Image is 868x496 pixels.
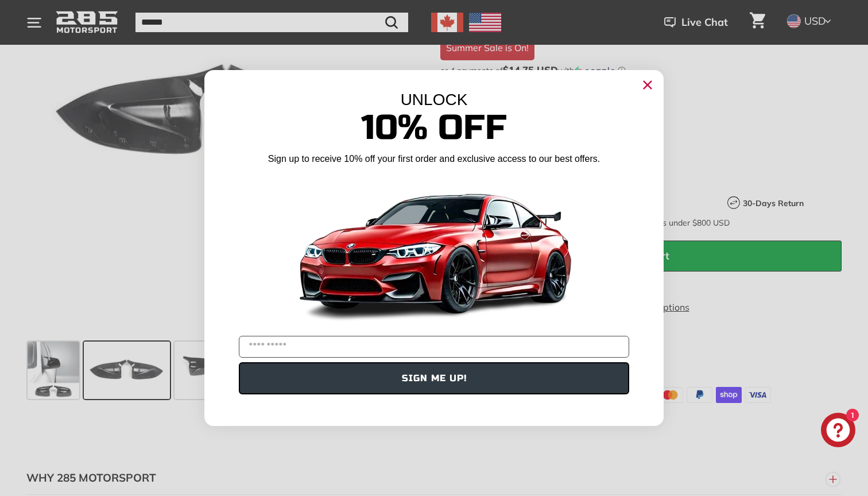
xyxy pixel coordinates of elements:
inbox-online-store-chat: Shopify online store chat [817,413,859,450]
img: Banner showing BMW 4 Series Body kit [290,170,578,331]
span: 10% Off [361,107,507,149]
button: SIGN ME UP! [239,362,629,394]
span: Sign up to receive 10% off your first order and exclusive access to our best offers. [268,154,600,164]
button: Close dialog [638,76,657,94]
input: YOUR EMAIL [239,336,629,358]
span: UNLOCK [401,91,468,108]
